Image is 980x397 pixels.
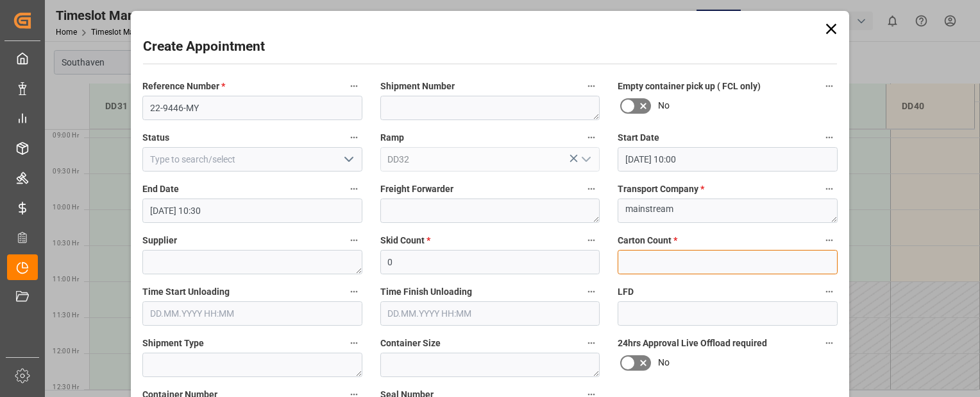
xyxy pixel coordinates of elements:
button: open menu [338,150,357,170]
button: Reference Number * [346,78,362,94]
span: Freight Forwarder [380,182,453,196]
span: Skid Count [380,234,430,247]
span: Time Start Unloading [142,285,230,299]
span: Shipment Number [380,80,455,93]
span: Status [142,131,169,145]
span: Ramp [380,131,404,145]
button: Freight Forwarder [583,181,600,197]
input: DD.MM.YYYY HH:MM [142,301,362,326]
input: DD.MM.YYYY HH:MM [618,147,838,172]
span: End Date [142,182,179,196]
button: Time Start Unloading [346,283,362,300]
h2: Create Appointment [143,37,265,57]
span: Start Date [618,131,659,145]
button: Time Finish Unloading [583,283,600,300]
span: No [658,99,670,112]
input: Type to search/select [380,147,600,172]
span: Empty container pick up ( FCL only) [618,80,761,93]
button: Container Size [583,335,600,351]
input: Type to search/select [142,147,362,172]
button: Shipment Number [583,78,600,94]
input: DD.MM.YYYY HH:MM [142,198,362,223]
span: Reference Number [142,80,225,93]
span: Shipment Type [142,337,204,350]
input: DD.MM.YYYY HH:MM [380,301,600,326]
button: Start Date [821,129,838,146]
span: Carton Count [618,234,677,247]
button: Carton Count * [821,232,838,249]
span: Time Finish Unloading [380,285,472,299]
span: Transport Company [618,182,704,196]
button: Supplier [346,232,362,249]
button: Skid Count * [583,232,600,249]
button: open menu [576,150,595,170]
button: LFD [821,283,838,300]
button: 24hrs Approval Live Offload required [821,335,838,351]
span: No [658,356,670,369]
span: 24hrs Approval Live Offload required [618,337,767,350]
span: LFD [618,285,634,299]
textarea: mainstream [618,198,838,223]
button: Status [346,129,362,146]
button: Shipment Type [346,335,362,351]
button: Transport Company * [821,181,838,197]
span: Supplier [142,234,177,247]
span: Container Size [380,337,441,350]
button: Ramp [583,129,600,146]
button: End Date [346,181,362,197]
button: Empty container pick up ( FCL only) [821,78,838,94]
